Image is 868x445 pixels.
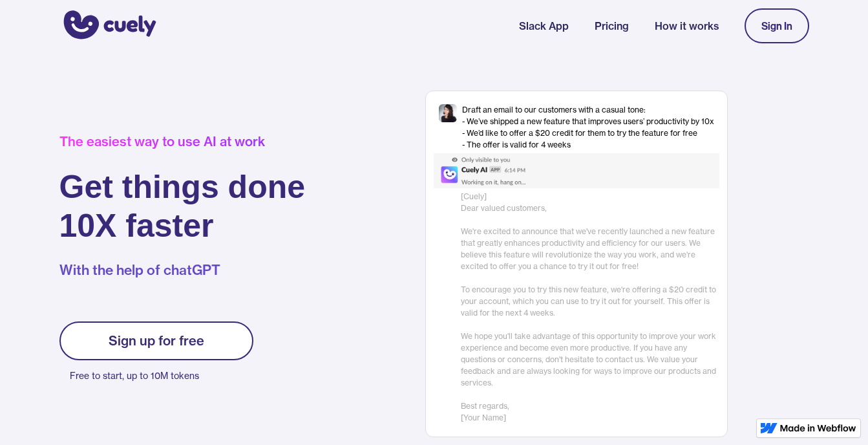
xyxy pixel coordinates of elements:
[780,424,856,432] img: Made in Webflow
[519,18,569,34] a: Slack App
[59,261,306,280] p: With the help of chatGPT
[109,333,204,349] div: Sign up for free
[745,8,809,43] a: Sign In
[461,191,719,424] div: [Cuely] Dear valued customers, ‍ We're excited to announce that we've recently launched a new fea...
[595,18,629,34] a: Pricing
[655,18,719,34] a: How it works
[59,2,156,50] a: home
[59,168,306,245] h1: Get things done 10X faster
[59,321,253,360] a: Sign up for free
[761,20,792,32] div: Sign In
[462,104,714,151] div: Draft an email to our customers with a casual tone: - We’ve shipped a new feature that improves u...
[59,134,306,149] div: The easiest way to use AI at work
[70,367,253,385] p: Free to start, up to 10M tokens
